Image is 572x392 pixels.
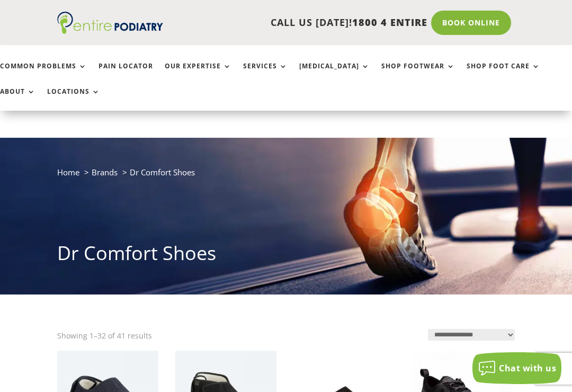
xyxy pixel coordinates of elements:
[467,63,540,85] a: Shop Foot Care
[47,88,100,111] a: Locations
[431,11,511,35] a: Book Online
[57,167,79,177] a: Home
[57,165,515,187] nav: breadcrumb
[243,63,288,85] a: Services
[57,329,152,343] p: Showing 1–32 of 41 results
[499,362,556,374] span: Chat with us
[299,63,370,85] a: [MEDICAL_DATA]
[352,16,427,29] span: 1800 4 ENTIRE
[381,63,455,85] a: Shop Footwear
[130,167,195,177] span: Dr Comfort Shoes
[428,329,515,341] select: Shop order
[165,63,231,85] a: Our Expertise
[57,240,515,272] h1: Dr Comfort Shoes
[472,352,561,384] button: Chat with us
[99,63,153,85] a: Pain Locator
[57,25,163,36] a: Entire Podiatry
[163,16,427,30] p: CALL US [DATE]!
[57,12,163,34] img: logo (1)
[92,167,118,177] a: Brands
